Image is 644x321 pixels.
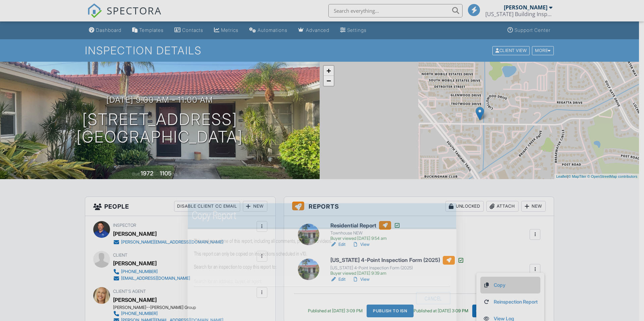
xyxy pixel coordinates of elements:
p: Search for an inspection to copy this report to: [194,263,450,270]
div: Cancel [416,292,450,304]
h2: Copy Report [192,209,452,222]
p: This makes a clone of this report, including all comments, photos, and videos. [194,237,450,245]
p: This report can only be copied on inspections scheduled in v10. [194,250,450,257]
input: Search for an address, buyer, or agent [194,276,450,287]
